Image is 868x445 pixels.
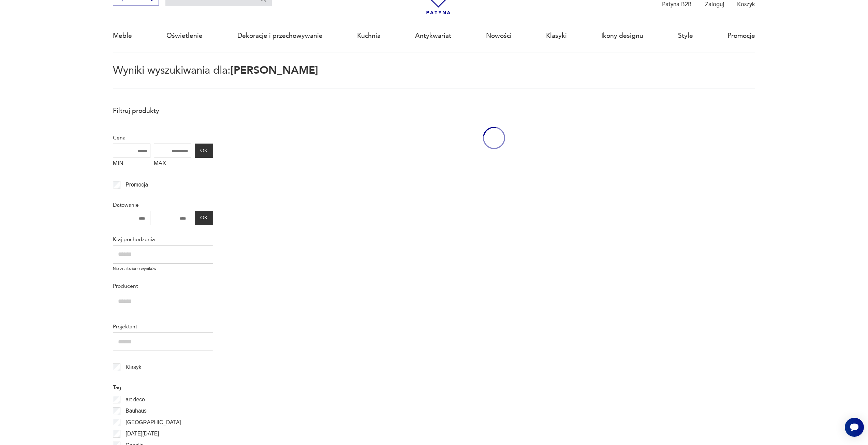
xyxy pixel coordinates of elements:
a: Nowości [486,20,512,51]
iframe: Smartsupp widget button [845,418,864,437]
p: [GEOGRAPHIC_DATA] [126,418,181,427]
p: Koszyk [737,0,755,8]
p: Klasyk [126,363,141,372]
p: Wyniki wyszukiwania dla: [113,65,755,89]
p: Projektant [113,322,213,331]
a: Oświetlenie [166,20,203,51]
p: Bauhaus [126,406,147,415]
p: Patyna B2B [662,0,692,8]
a: Dekoracje i przechowywanie [237,20,323,51]
label: MIN [113,158,150,171]
p: Producent [113,282,213,291]
label: MAX [154,158,191,171]
p: Filtruj produkty [113,106,213,115]
span: [PERSON_NAME] [231,63,318,77]
button: OK [195,211,213,225]
a: Promocje [727,20,755,51]
a: Meble [113,20,132,51]
p: Promocja [126,180,148,189]
p: Nie znaleziono wyników [113,266,213,272]
p: Cena [113,133,213,142]
p: Zaloguj [705,0,724,8]
p: art deco [126,395,145,404]
p: Tag [113,383,213,392]
p: Datowanie [113,201,213,209]
a: Ikony designu [601,20,643,51]
p: [DATE][DATE] [126,429,159,438]
a: Antykwariat [415,20,451,51]
div: oval-loading [483,102,505,174]
a: Klasyki [546,20,567,51]
a: Style [678,20,693,51]
button: OK [195,144,213,158]
a: Kuchnia [357,20,381,51]
p: Kraj pochodzenia [113,235,213,244]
